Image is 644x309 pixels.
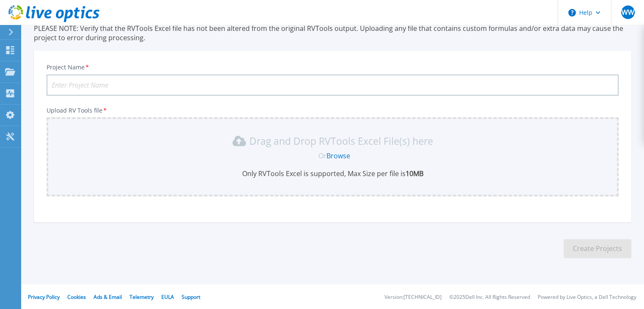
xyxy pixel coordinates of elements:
[326,151,350,160] a: Browse
[384,295,442,300] li: Version: [TECHNICAL_ID]
[564,239,631,258] button: Create Projects
[28,293,60,301] a: Privacy Policy
[318,151,326,160] span: Or
[94,293,122,301] a: Ads & Email
[47,74,619,96] input: Enter Project Name
[182,293,200,301] a: Support
[161,293,174,301] a: EULA
[406,169,423,178] b: 10MB
[249,137,433,145] p: Drag and Drop RVTools Excel File(s) here
[52,134,614,178] div: Drag and Drop RVTools Excel File(s) here OrBrowseOnly RVTools Excel is supported, Max Size per fi...
[449,295,530,300] li: © 2025 Dell Inc. All Rights Reserved
[621,9,634,16] span: WW
[47,64,90,70] label: Project Name
[67,293,86,301] a: Cookies
[47,107,619,114] p: Upload RV Tools file
[538,295,636,300] li: Powered by Live Optics, a Dell Technology
[52,169,614,178] p: Only RVTools Excel is supported, Max Size per file is
[130,293,154,301] a: Telemetry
